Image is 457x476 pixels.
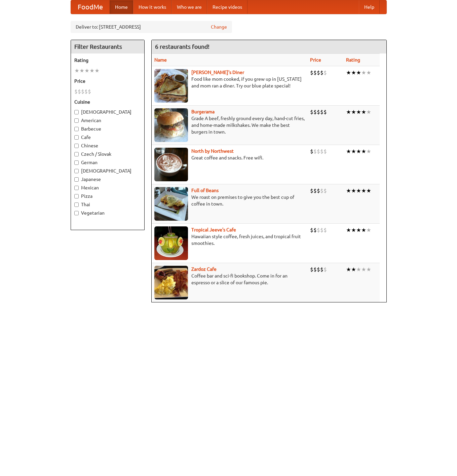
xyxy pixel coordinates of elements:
[361,187,366,194] li: ★
[361,108,366,116] li: ★
[191,266,217,272] b: Zardoz Cafe
[356,226,361,234] li: ★
[351,266,356,273] li: ★
[356,69,361,76] li: ★
[154,115,305,135] p: Grade A beef, freshly ground every day, hand-cut fries, and home-made milkshakes. We make the bes...
[94,67,100,74] li: ★
[323,69,327,76] li: $
[191,70,244,75] a: [PERSON_NAME]'s Diner
[74,194,79,198] input: Pizza
[366,69,371,76] li: ★
[310,226,313,234] li: $
[191,227,236,232] a: Tropical Jeeve's Cafe
[74,125,141,132] label: Barbecue
[110,0,133,14] a: Home
[74,152,79,156] input: Czech / Slovak
[191,148,234,154] a: North by Northwest
[74,118,79,123] input: American
[313,148,317,155] li: $
[154,76,305,89] p: Food like mom cooked, if you grew up in [US_STATE] and mom ran a diner. Try our blue plate special!
[351,148,356,155] li: ★
[207,0,247,14] a: Recipe videos
[361,266,366,273] li: ★
[366,226,371,234] li: ★
[133,0,172,14] a: How it works
[191,188,219,193] a: Full of Beans
[74,186,79,190] input: Mexican
[154,148,188,181] img: north.jpg
[154,69,188,103] img: sallys.jpg
[74,67,79,74] li: ★
[74,210,141,216] label: Vegetarian
[74,169,79,173] input: [DEMOGRAPHIC_DATA]
[74,176,141,183] label: Japanese
[154,272,305,286] p: Coffee bar and sci-fi bookshop. Come in for an espresso or a slice of our famous pie.
[313,226,317,234] li: $
[320,226,323,234] li: $
[78,88,81,95] li: $
[351,108,356,116] li: ★
[323,187,327,194] li: $
[74,135,79,140] input: Cafe
[79,67,84,74] li: ★
[346,187,351,194] li: ★
[317,226,320,234] li: $
[74,117,141,124] label: American
[320,148,323,155] li: $
[313,108,317,116] li: $
[361,69,366,76] li: ★
[366,187,371,194] li: ★
[361,226,366,234] li: ★
[310,148,313,155] li: $
[346,148,351,155] li: ★
[356,266,361,273] li: ★
[366,148,371,155] li: ★
[323,148,327,155] li: $
[211,24,227,30] a: Change
[346,69,351,76] li: ★
[323,226,327,234] li: $
[317,148,320,155] li: $
[154,57,167,63] a: Name
[154,226,188,260] img: jeeves.jpg
[74,160,79,165] input: German
[346,108,351,116] li: ★
[154,233,305,247] p: Hawaiian style coffee, fresh juices, and tropical fruit smoothies.
[74,211,79,215] input: Vegetarian
[172,0,207,14] a: Who we are
[74,177,79,182] input: Japanese
[74,144,79,148] input: Chinese
[317,187,320,194] li: $
[351,69,356,76] li: ★
[310,266,313,273] li: $
[74,168,141,174] label: [DEMOGRAPHIC_DATA]
[71,0,110,14] a: FoodMe
[317,266,320,273] li: $
[74,99,141,105] h5: Cuisine
[313,266,317,273] li: $
[310,108,313,116] li: $
[310,69,313,76] li: $
[88,88,91,95] li: $
[154,154,305,161] p: Great coffee and snacks. Free wifi.
[320,108,323,116] li: $
[74,193,141,199] label: Pizza
[191,109,215,114] b: Burgerama
[74,110,79,114] input: [DEMOGRAPHIC_DATA]
[323,266,327,273] li: $
[320,187,323,194] li: $
[356,187,361,194] li: ★
[74,201,141,208] label: Thai
[361,148,366,155] li: ★
[310,187,313,194] li: $
[356,108,361,116] li: ★
[154,187,188,221] img: beans.jpg
[71,21,232,33] div: Deliver to: [STREET_ADDRESS]
[71,40,144,53] h4: Filter Restaurants
[320,266,323,273] li: $
[310,57,321,63] a: Price
[74,78,141,84] h5: Price
[154,194,305,207] p: We roast on premises to give you the best cup of coffee in town.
